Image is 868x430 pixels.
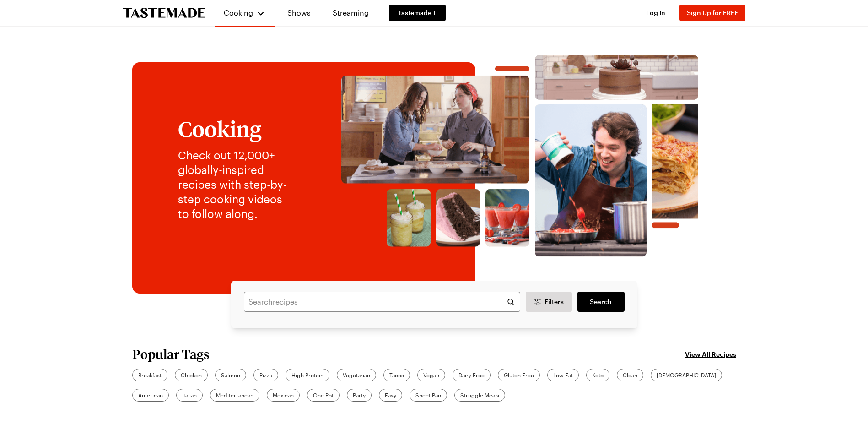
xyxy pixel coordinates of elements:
[498,369,540,381] a: Gluten Free
[291,371,323,379] span: High Protein
[259,371,272,379] span: Pizza
[577,292,624,312] a: filters
[685,349,736,359] a: View All Recipes
[415,391,441,399] span: Sheet Pan
[178,148,295,221] p: Check out 12,000+ globally-inspired recipes with step-by-step cooking videos to follow along.
[417,369,445,381] a: Vegan
[176,389,203,402] a: Italian
[545,297,564,306] span: Filters
[547,369,579,381] a: Low Fat
[383,369,410,381] a: Tacos
[132,369,167,381] a: Breakfast
[132,347,210,361] h2: Popular Tags
[343,371,370,379] span: Vegetarian
[313,55,727,257] img: Explore recipes
[637,8,674,17] button: Log In
[182,391,197,399] span: Italian
[679,5,745,21] button: Sign Up for FREE
[337,369,376,381] a: Vegetarian
[423,371,439,379] span: Vegan
[504,371,534,379] span: Gluten Free
[389,371,404,379] span: Tacos
[379,389,402,402] a: Easy
[138,391,163,399] span: American
[410,389,447,402] a: Sheet Pan
[458,371,485,379] span: Dairy Free
[553,371,573,379] span: Low Fat
[224,4,265,22] button: Cooking
[175,369,208,381] a: Chicken
[460,391,499,399] span: Struggle Meals
[353,391,366,399] span: Party
[385,391,396,399] span: Easy
[307,389,340,402] a: One Pot
[453,369,491,381] a: Dairy Free
[215,369,246,381] a: Salmon
[590,297,612,306] span: Search
[617,369,643,381] a: Clean
[123,8,205,18] a: To Tastemade Home Page
[221,371,240,379] span: Salmon
[389,5,446,21] a: Tastemade +
[138,371,162,379] span: Breakfast
[657,371,716,379] span: [DEMOGRAPHIC_DATA]
[132,389,169,402] a: American
[454,389,505,402] a: Struggle Meals
[216,391,253,399] span: Mediterranean
[286,369,329,381] a: High Protein
[253,369,278,381] a: Pizza
[687,9,738,16] span: Sign Up for FREE
[651,369,722,381] a: [DEMOGRAPHIC_DATA]
[267,389,300,402] a: Mexican
[181,371,202,379] span: Chicken
[586,369,609,381] a: Keto
[313,391,334,399] span: One Pot
[526,292,572,312] button: Desktop filters
[347,389,372,402] a: Party
[210,389,259,402] a: Mediterranean
[646,9,665,16] span: Log In
[273,391,294,399] span: Mexican
[398,8,437,17] span: Tastemade +
[178,117,295,141] h1: Cooking
[592,371,604,379] span: Keto
[623,371,637,379] span: Clean
[224,8,253,17] span: Cooking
